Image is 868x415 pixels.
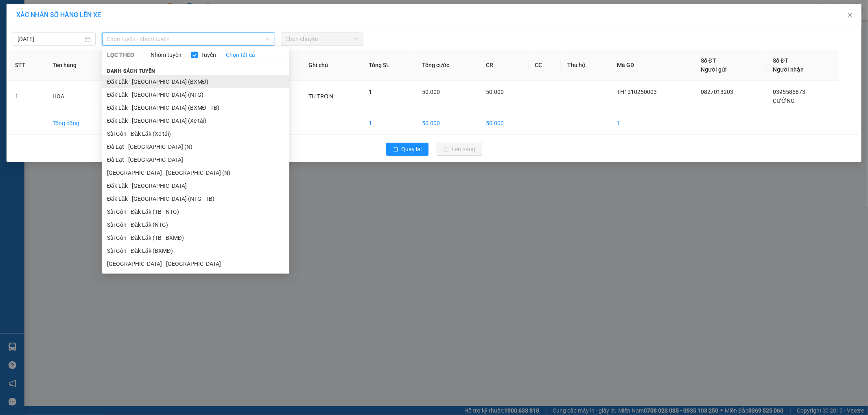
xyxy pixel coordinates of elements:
span: Số ĐT [701,57,716,64]
span: 50.000 [422,89,440,95]
span: Tuyến [198,50,219,59]
li: Sài Gòn - Đăk Lăk (TB - NTG) [102,205,289,218]
li: Đăk Lăk - [GEOGRAPHIC_DATA] (Xe tải) [102,114,289,127]
li: Đà Lạt - [GEOGRAPHIC_DATA] (N) [102,140,289,153]
span: Người nhận [773,66,804,73]
span: Quay lại [402,145,422,154]
td: 1 [362,112,416,135]
span: TH TRƠN [308,93,333,100]
li: Đăk Lăk - [GEOGRAPHIC_DATA] (NTG - TB) [102,192,289,205]
span: Người gửi [701,66,727,73]
input: 12/10/2025 [17,35,83,43]
button: uploadLên hàng [437,143,482,156]
td: 50.000 [415,112,479,135]
span: rollback [393,146,398,153]
li: Đà Lạt - [GEOGRAPHIC_DATA] [102,153,289,166]
th: STT [9,50,46,81]
td: Tổng cộng [46,112,109,135]
th: Thu hộ [561,50,610,81]
span: TH1210250003 [617,89,657,95]
li: [GEOGRAPHIC_DATA] - [GEOGRAPHIC_DATA] (N) [102,166,289,179]
button: rollbackQuay lại [386,143,429,156]
th: Mã GD [610,50,694,81]
th: CC [529,50,561,81]
span: Số ĐT [773,57,789,64]
li: [GEOGRAPHIC_DATA] - [GEOGRAPHIC_DATA] [102,257,289,270]
li: Sài Gòn - Đăk Lăk (BXMĐ) [102,244,289,257]
li: Đăk Lăk - [GEOGRAPHIC_DATA] (BXMĐ - TB) [102,101,289,114]
span: 0827013203 [701,89,733,95]
span: close [847,12,853,18]
span: 0395585873 [773,89,806,95]
li: Sài Gòn - Đăk Lăk (NTG) [102,218,289,231]
td: 1 [9,81,46,112]
th: Tổng cước [415,50,479,81]
li: Đăk Lăk - [GEOGRAPHIC_DATA] [102,179,289,192]
button: Close [839,4,861,27]
th: Tên hàng [46,50,109,81]
li: Đăk Lăk - [GEOGRAPHIC_DATA] (BXMĐ) [102,75,289,88]
span: Danh sách tuyến [102,67,160,75]
li: Đăk Lăk - [GEOGRAPHIC_DATA] (NTG) [102,88,289,101]
th: CR [479,50,528,81]
span: down [265,37,270,41]
td: HOA [46,81,109,112]
span: XÁC NHẬN SỐ HÀNG LÊN XE [16,11,101,19]
th: Tổng SL [362,50,416,81]
span: CƯỜNG [773,98,795,104]
span: Nhóm tuyến [147,50,185,59]
span: Chọn chuyến [286,33,359,45]
th: Ghi chú [302,50,362,81]
td: 50.000 [479,112,528,135]
span: LỌC THEO [107,50,134,59]
span: 50.000 [486,89,504,95]
span: Chọn tuyến - nhóm tuyến [107,33,269,45]
td: 1 [610,112,694,135]
span: 1 [369,89,372,95]
li: Sài Gòn - Đăk Lăk (TB - BXMĐ) [102,231,289,244]
li: Sài Gòn - Đăk Lăk (Xe tải) [102,127,289,140]
a: Chọn tất cả [226,50,255,59]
